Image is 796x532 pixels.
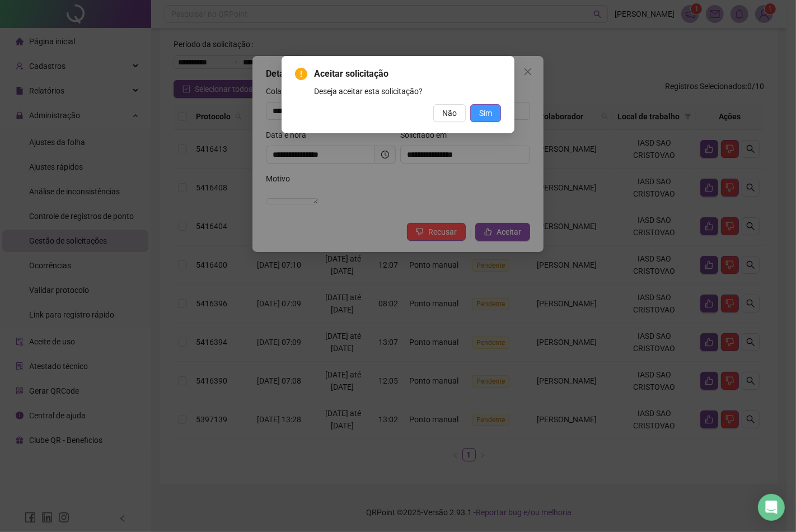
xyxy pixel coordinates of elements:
span: Sim [479,107,492,119]
div: Open Intercom Messenger [758,494,785,521]
span: Aceitar solicitação [314,67,501,81]
button: Sim [470,104,501,122]
button: Não [433,104,466,122]
div: Deseja aceitar esta solicitação? [314,85,501,97]
span: Não [442,107,457,119]
span: exclamation-circle [295,68,307,80]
